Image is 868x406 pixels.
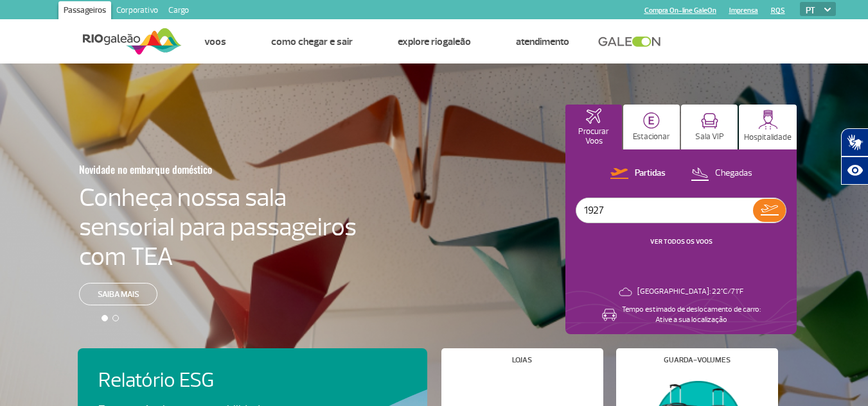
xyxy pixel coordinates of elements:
[681,105,738,149] button: Sala VIP
[758,110,778,130] img: hospitality.svg
[622,305,761,325] p: Tempo estimado de deslocamento de carro: Ative a sua localização
[79,283,157,305] a: Saiba mais
[841,128,868,156] button: Abrir tradutor de língua de sinais.
[695,132,724,142] p: Sala VIP
[572,127,616,146] p: Procurar Voos
[79,183,357,271] h4: Conheça nossa sala sensorial para passageiros com TEA
[565,105,622,149] button: Procurar Voos
[701,113,718,129] img: vipRoom.svg
[841,128,868,185] div: Plugin de acessibilidade da Hand Talk.
[512,357,532,364] h4: Lojas
[646,237,716,247] button: VER TODOS OS VOOS
[204,35,226,48] a: Voos
[637,287,743,297] p: [GEOGRAPHIC_DATA]: 22°C/71°F
[687,165,756,182] button: Chegadas
[729,6,758,15] a: Imprensa
[633,132,670,142] p: Estacionar
[516,35,569,48] a: Atendimento
[271,35,353,48] a: Como chegar e sair
[79,156,294,183] h3: Novidade no embarque doméstico
[623,105,680,149] button: Estacionar
[607,165,669,182] button: Partidas
[576,198,753,223] input: Voo, cidade ou cia aérea
[98,369,303,393] h4: Relatório ESG
[586,108,601,124] img: airplaneHomeActive.svg
[111,1,163,22] a: Corporativo
[635,167,666,180] p: Partidas
[58,1,111,22] a: Passageiros
[664,357,731,364] h4: Guarda-volumes
[739,105,797,149] button: Hospitalidade
[744,133,792,142] p: Hospitalidade
[771,6,785,15] a: RQS
[643,112,660,129] img: carParkingHome.svg
[650,237,713,246] a: VER TODOS OS VOOS
[644,6,716,15] a: Compra On-line GaleOn
[398,35,471,48] a: Explore RIOgaleão
[841,156,868,185] button: Abrir recursos assistivos.
[715,167,752,180] p: Chegadas
[163,1,194,22] a: Cargo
